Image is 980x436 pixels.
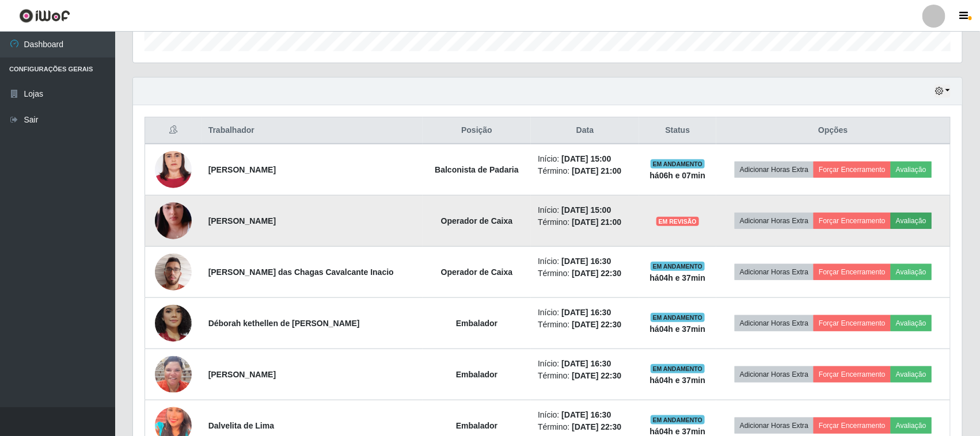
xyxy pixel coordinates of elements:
[572,371,621,380] time: [DATE] 22:30
[538,358,632,370] li: Início:
[208,319,360,328] strong: Déborah kethellen de [PERSON_NAME]
[735,264,814,280] button: Adicionar Horas Extra
[891,264,932,280] button: Avaliação
[538,307,632,319] li: Início:
[155,130,192,210] img: 1752609549082.jpeg
[441,267,513,277] strong: Operador de Caixa
[572,422,621,431] time: [DATE] 22:30
[208,267,394,277] strong: [PERSON_NAME] das Chagas Cavalcante Inacio
[650,427,706,436] strong: há 04 h e 37 min
[891,213,932,229] button: Avaliação
[538,165,632,177] li: Término:
[651,159,705,169] span: EM ANDAMENTO
[814,264,891,280] button: Forçar Encerramento
[155,356,192,393] img: 1732392011322.jpeg
[538,319,632,331] li: Término:
[650,324,706,334] strong: há 04 h e 37 min
[538,421,632,433] li: Término:
[538,153,632,165] li: Início:
[735,315,814,331] button: Adicionar Horas Extra
[891,418,932,434] button: Avaliação
[814,315,891,331] button: Forçar Encerramento
[155,285,192,361] img: 1705882743267.jpeg
[814,213,891,229] button: Forçar Encerramento
[651,415,705,424] span: EM ANDAMENTO
[650,171,706,180] strong: há 06 h e 07 min
[656,217,699,226] span: EM REVISÃO
[735,366,814,383] button: Adicionar Horas Extra
[208,216,276,225] strong: [PERSON_NAME]
[456,370,497,379] strong: Embalador
[814,418,891,434] button: Forçar Encerramento
[639,117,716,144] th: Status
[651,313,705,322] span: EM ANDAMENTO
[651,262,705,271] span: EM ANDAMENTO
[538,204,632,216] li: Início:
[538,370,632,382] li: Término:
[435,165,519,174] strong: Balconista de Padaria
[572,217,621,227] time: [DATE] 21:00
[423,117,531,144] th: Posição
[561,359,611,368] time: [DATE] 16:30
[561,308,611,317] time: [DATE] 16:30
[538,216,632,228] li: Término:
[561,205,611,215] time: [DATE] 15:00
[651,364,705,373] span: EM ANDAMENTO
[561,410,611,419] time: [DATE] 16:30
[814,162,891,178] button: Forçar Encerramento
[441,216,513,225] strong: Operador de Caixa
[891,315,932,331] button: Avaliação
[456,319,497,328] strong: Embalador
[891,162,932,178] button: Avaliação
[735,213,814,229] button: Adicionar Horas Extra
[538,255,632,267] li: Início:
[814,366,891,383] button: Forçar Encerramento
[155,247,192,296] img: 1738680249125.jpeg
[572,320,621,329] time: [DATE] 22:30
[572,166,621,175] time: [DATE] 21:00
[561,154,611,163] time: [DATE] 15:00
[202,117,423,144] th: Trabalhador
[572,269,621,278] time: [DATE] 22:30
[456,421,497,430] strong: Embalador
[19,9,70,23] img: CoreUI Logo
[538,267,632,280] li: Término:
[735,418,814,434] button: Adicionar Horas Extra
[650,376,706,385] strong: há 04 h e 37 min
[561,257,611,266] time: [DATE] 16:30
[716,117,951,144] th: Opções
[208,421,274,430] strong: Dalvelita de Lima
[155,188,192,254] img: 1754840116013.jpeg
[538,409,632,421] li: Início:
[208,370,276,379] strong: [PERSON_NAME]
[735,162,814,178] button: Adicionar Horas Extra
[891,366,932,383] button: Avaliação
[208,165,276,174] strong: [PERSON_NAME]
[531,117,639,144] th: Data
[650,273,706,282] strong: há 04 h e 37 min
